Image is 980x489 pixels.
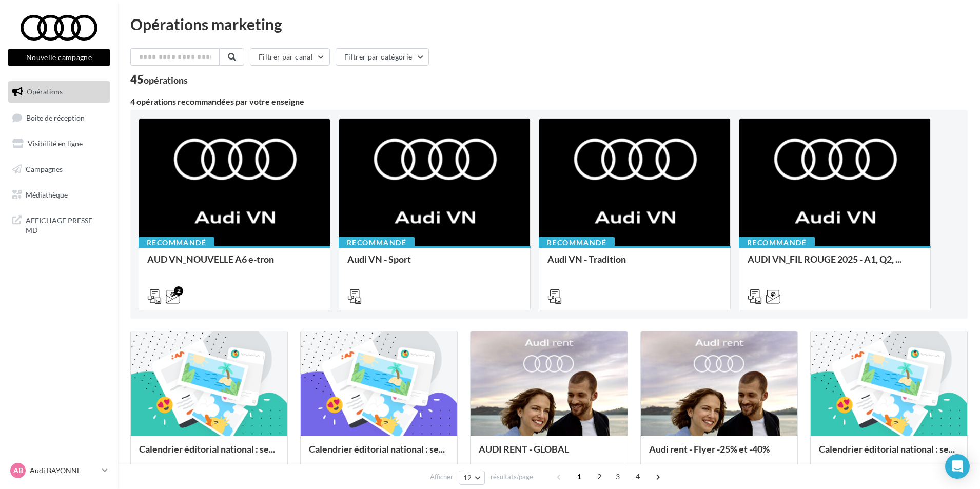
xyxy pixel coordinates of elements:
div: Recommandé [339,237,415,248]
p: Audi BAYONNE [30,465,98,476]
span: Campagnes [26,165,63,173]
div: Open Intercom Messenger [945,454,970,479]
span: Audi rent - Flyer -25% et -40% [649,443,770,455]
button: Nouvelle campagne [8,49,110,66]
span: 3 [610,468,626,485]
span: Visibilité en ligne [28,139,83,148]
span: 1 [571,468,587,485]
span: 12 [463,474,472,482]
div: Recommandé [739,237,815,248]
span: AFFICHAGE PRESSE MD [26,213,106,236]
span: Audi VN - Tradition [547,253,626,265]
button: 12 [459,471,485,485]
div: Opérations marketing [130,16,968,32]
span: Médiathèque [26,190,68,199]
span: résultats/page [491,472,533,482]
span: Calendrier éditorial national : se... [309,443,445,455]
a: Opérations [6,81,112,103]
span: AUDI RENT - GLOBAL [479,443,569,455]
div: 4 opérations recommandées par votre enseigne [130,97,968,106]
a: Campagnes [6,159,112,180]
span: AUD VN_NOUVELLE A6 e-tron [147,253,274,265]
span: Calendrier éditorial national : se... [139,443,275,455]
span: 2 [591,468,607,485]
span: Audi VN - Sport [347,253,411,265]
span: AB [13,465,23,476]
a: Médiathèque [6,184,112,206]
div: opérations [144,75,188,85]
a: AFFICHAGE PRESSE MD [6,209,112,240]
a: Visibilité en ligne [6,133,112,154]
button: Filtrer par canal [250,48,330,66]
div: Recommandé [139,237,214,248]
div: Recommandé [539,237,615,248]
div: 45 [130,74,188,85]
button: Filtrer par catégorie [336,48,429,66]
span: Opérations [27,87,63,96]
span: Boîte de réception [26,113,85,122]
span: Calendrier éditorial national : se... [819,443,955,455]
span: AUDI VN_FIL ROUGE 2025 - A1, Q2, ... [748,253,901,265]
a: Boîte de réception [6,107,112,129]
div: 2 [174,286,183,296]
span: 4 [630,468,646,485]
span: Afficher [430,472,453,482]
a: AB Audi BAYONNE [8,461,110,480]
